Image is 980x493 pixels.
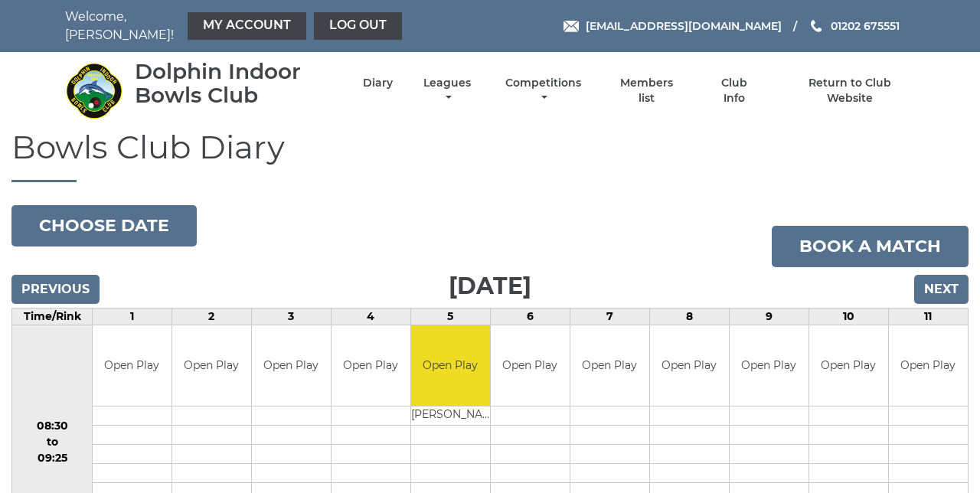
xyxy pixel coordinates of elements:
[332,325,410,406] td: Open Play
[808,18,900,34] a: Phone us 01202 675551
[490,309,570,325] td: 6
[563,21,579,32] img: Email
[93,325,171,406] td: Open Play
[563,18,782,34] a: Email [EMAIL_ADDRESS][DOMAIN_NAME]
[93,309,172,325] td: 1
[411,406,490,425] td: [PERSON_NAME]
[314,12,402,40] a: Log out
[786,76,915,106] a: Return to Club Website
[612,76,682,106] a: Members list
[649,309,729,325] td: 8
[570,325,649,406] td: Open Play
[11,275,100,304] input: Previous
[65,8,406,44] nav: Welcome, [PERSON_NAME]!
[730,325,808,406] td: Open Play
[11,205,197,246] button: Choose date
[501,76,585,106] a: Competitions
[411,325,490,406] td: Open Play
[809,325,888,406] td: Open Play
[811,20,822,32] img: Phone us
[188,12,306,40] a: My Account
[889,325,968,406] td: Open Play
[914,275,969,304] input: Next
[729,309,808,325] td: 9
[251,309,331,325] td: 3
[363,76,393,90] a: Diary
[135,60,336,107] div: Dolphin Indoor Bowls Club
[65,62,122,119] img: Dolphin Indoor Bowls Club
[570,309,649,325] td: 7
[586,19,782,33] span: [EMAIL_ADDRESS][DOMAIN_NAME]
[772,226,969,267] a: Book a match
[172,325,251,406] td: Open Play
[888,309,968,325] td: 11
[171,309,251,325] td: 2
[831,19,900,33] span: 01202 675551
[331,309,410,325] td: 4
[12,309,93,325] td: Time/Rink
[11,129,969,182] h1: Bowls Club Diary
[410,309,490,325] td: 5
[420,76,475,106] a: Leagues
[650,325,729,406] td: Open Play
[491,325,570,406] td: Open Play
[709,76,759,106] a: Club Info
[252,325,331,406] td: Open Play
[808,309,888,325] td: 10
